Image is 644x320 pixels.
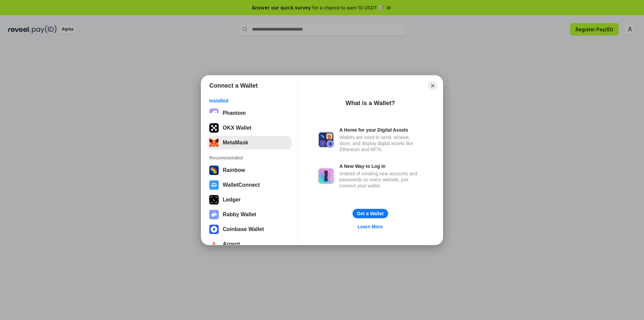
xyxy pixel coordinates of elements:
div: Wallets are used to send, receive, store, and display digital assets like Ethereum and NFTs. [339,134,423,152]
div: Rainbow [223,167,245,173]
div: Phantom [223,110,246,116]
div: Instead of creating new accounts and passwords on every website, just connect your wallet. [339,171,423,189]
img: svg+xml,%3Csvg%20width%3D%2228%22%20height%3D%2228%22%20viewBox%3D%220%200%2028%2028%22%20fill%3D... [209,225,219,234]
img: svg+xml,%3Csvg%20xmlns%3D%22http%3A%2F%2Fwww.w3.org%2F2000%2Fsvg%22%20fill%3D%22none%22%20viewBox... [209,210,219,219]
img: 5VZ71FV6L7PA3gg3tXrdQ+DgLhC+75Wq3no69P3MC0NFQpx2lL04Ql9gHK1bRDjsSBIvScBnDTk1WrlGIZBorIDEYJj+rhdgn... [209,123,219,133]
button: Argent [207,237,291,251]
div: Coinbase Wallet [223,226,264,232]
img: svg+xml,%3Csvg%20xmlns%3D%22http%3A%2F%2Fwww.w3.org%2F2000%2Fsvg%22%20fill%3D%22none%22%20viewBox... [318,168,334,184]
div: A New Way to Log In [339,163,423,169]
div: OKX Wallet [223,125,252,131]
div: A Home for your Digital Assets [339,127,423,133]
img: svg+xml,%3Csvg%20width%3D%22120%22%20height%3D%22120%22%20viewBox%3D%220%200%20120%20120%22%20fil... [209,166,219,175]
img: svg+xml,%3Csvg%20width%3D%2228%22%20height%3D%2228%22%20viewBox%3D%220%200%2028%2028%22%20fill%3D... [209,239,219,249]
img: svg+xml,%3Csvg%20width%3D%2228%22%20height%3D%2228%22%20viewBox%3D%220%200%2028%2028%22%20fill%3D... [209,180,219,190]
button: Rabby Wallet [207,208,291,221]
div: Rabby Wallet [223,212,256,218]
div: Recommended [209,155,289,161]
div: What is a Wallet? [345,99,395,107]
a: Learn More [354,222,387,231]
div: MetaMask [223,140,248,146]
div: Argent [223,241,240,247]
button: Phantom [207,106,291,120]
button: Get a Wallet [353,209,388,218]
button: WalletConnect [207,178,291,192]
div: Installed [209,98,289,104]
img: svg+xml,%3Csvg%20xmlns%3D%22http%3A%2F%2Fwww.w3.org%2F2000%2Fsvg%22%20fill%3D%22none%22%20viewBox... [318,132,334,148]
div: Get a Wallet [357,211,384,217]
img: svg+xml,%3Csvg%20xmlns%3D%22http%3A%2F%2Fwww.w3.org%2F2000%2Fsvg%22%20width%3D%2228%22%20height%3... [209,195,219,204]
button: OKX Wallet [207,121,291,135]
div: Ledger [223,197,240,203]
h1: Connect a Wallet [209,82,258,90]
button: Coinbase Wallet [207,223,291,236]
button: Ledger [207,193,291,207]
div: Learn More [358,224,383,230]
button: MetaMask [207,136,291,149]
img: svg+xml;base64,PHN2ZyB3aWR0aD0iMzUiIGhlaWdodD0iMzQiIHZpZXdCb3g9IjAgMCAzNSAzNCIgZmlsbD0ibm9uZSIgeG... [209,138,219,147]
button: Close [428,81,437,90]
div: WalletConnect [223,182,260,188]
button: Rainbow [207,164,291,177]
img: epq2vO3P5aLWl15yRS7Q49p1fHTx2Sgh99jU3kfXv7cnPATIVQHAx5oQs66JWv3SWEjHOsb3kKgmE5WNBxBId7C8gm8wEgOvz... [209,108,219,118]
